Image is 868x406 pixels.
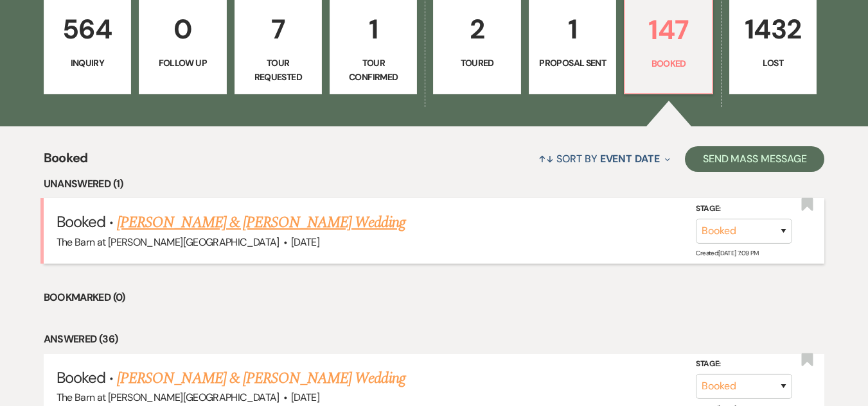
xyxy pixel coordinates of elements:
li: Answered (36) [44,331,825,348]
p: Follow Up [147,56,218,70]
p: Booked [633,56,704,71]
span: [DATE] [291,235,319,249]
label: Stage: [696,357,792,371]
a: [PERSON_NAME] & [PERSON_NAME] Wedding [117,211,405,234]
span: The Barn at [PERSON_NAME][GEOGRAPHIC_DATA] [57,235,279,249]
p: 564 [52,8,123,51]
a: [PERSON_NAME] & [PERSON_NAME] Wedding [117,367,405,390]
span: ↑↓ [538,152,554,165]
button: Sort By Event Date [533,142,675,176]
p: 0 [147,8,218,51]
p: 1 [537,8,608,51]
li: Bookmarked (0) [44,289,825,306]
p: Inquiry [52,56,123,70]
span: Booked [44,148,88,176]
p: Proposal Sent [537,56,608,70]
p: 1432 [738,8,808,51]
span: Booked [57,368,105,387]
p: Tour Requested [243,56,314,85]
button: Send Mass Message [685,146,825,172]
span: Event Date [600,152,660,165]
p: 147 [633,8,704,51]
p: Tour Confirmed [338,56,409,85]
span: Created: [DATE] 7:09 PM [696,248,758,257]
p: 7 [243,8,314,51]
span: Booked [57,212,105,232]
label: Stage: [696,202,792,216]
p: 1 [338,8,409,51]
p: Toured [441,56,512,70]
span: [DATE] [291,391,319,404]
p: 2 [441,8,512,51]
span: The Barn at [PERSON_NAME][GEOGRAPHIC_DATA] [57,391,279,404]
li: Unanswered (1) [44,176,825,192]
p: Lost [738,56,808,70]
